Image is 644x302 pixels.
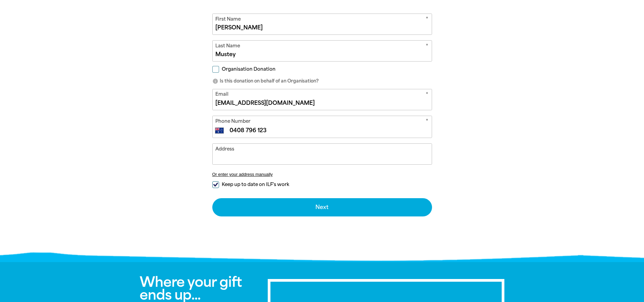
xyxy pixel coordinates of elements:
i: Required [426,118,428,126]
input: Organisation Donation [212,66,219,73]
i: info [212,78,218,84]
button: Or enter your address manually [212,172,432,177]
p: Is this donation on behalf of an Organisation? [212,78,432,85]
button: Next [212,198,432,216]
span: Organisation Donation [222,66,276,72]
input: Keep up to date on ILF's work [212,181,219,188]
span: Keep up to date on ILF's work [222,181,289,188]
